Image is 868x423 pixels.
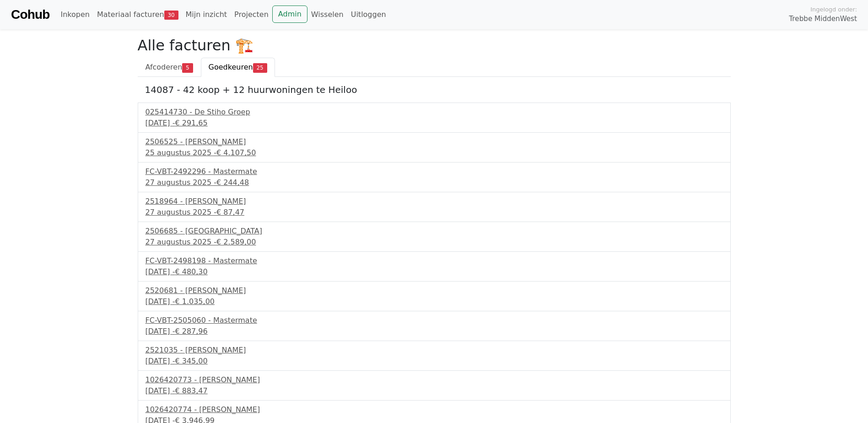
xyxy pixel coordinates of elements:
[182,63,193,72] span: 5
[146,177,723,188] div: 27 augustus 2025 -
[272,5,307,23] a: Admin
[145,84,723,95] h5: 14087 - 42 koop + 12 huurwoningen te Heiloo
[146,255,723,266] div: FC-VBT-2498198 - Mastermate
[209,63,253,71] span: Goedkeuren
[216,178,249,187] span: € 244,48
[146,345,723,367] a: 2521035 - [PERSON_NAME][DATE] -€ 345,00
[231,5,272,24] a: Projecten
[810,5,857,14] span: Ingelogd onder:
[146,107,723,129] a: 025414730 - De Stiho Groep[DATE] -€ 291,65
[146,118,723,129] div: [DATE] -
[347,5,390,24] a: Uitloggen
[146,356,723,367] div: [DATE] -
[182,5,231,24] a: Mijn inzicht
[175,119,207,127] span: € 291,65
[146,196,723,207] div: 2518964 - [PERSON_NAME]
[253,63,267,72] span: 25
[93,5,182,24] a: Materiaal facturen30
[146,404,723,415] div: 1026420774 - [PERSON_NAME]
[216,238,256,246] span: € 2.589,00
[146,345,723,356] div: 2521035 - [PERSON_NAME]
[175,386,207,395] span: € 883,47
[146,207,723,218] div: 27 augustus 2025 -
[789,14,857,24] span: Trebbe MiddenWest
[146,196,723,218] a: 2518964 - [PERSON_NAME]27 augustus 2025 -€ 87,47
[175,357,207,365] span: € 345,00
[146,374,723,396] a: 1026420773 - [PERSON_NAME][DATE] -€ 883,47
[146,147,723,158] div: 25 augustus 2025 -
[146,226,723,248] a: 2506685 - [GEOGRAPHIC_DATA]27 augustus 2025 -€ 2.589,00
[175,267,207,276] span: € 480,30
[175,297,215,306] span: € 1.035,00
[146,326,723,337] div: [DATE] -
[146,237,723,248] div: 27 augustus 2025 -
[146,285,723,307] a: 2520681 - [PERSON_NAME][DATE] -€ 1.035,00
[216,208,244,217] span: € 87,47
[138,58,201,77] a: Afcoderen5
[146,136,723,147] div: 2506525 - [PERSON_NAME]
[146,107,723,118] div: 025414730 - De Stiho Groep
[138,37,731,54] h2: Alle facturen 🏗️
[146,63,183,71] span: Afcoderen
[216,148,256,157] span: € 4.107,50
[146,374,723,385] div: 1026420773 - [PERSON_NAME]
[146,166,723,177] div: FC-VBT-2492296 - Mastermate
[146,226,723,237] div: 2506685 - [GEOGRAPHIC_DATA]
[57,5,93,24] a: Inkopen
[146,285,723,296] div: 2520681 - [PERSON_NAME]
[146,296,723,307] div: [DATE] -
[201,58,275,77] a: Goedkeuren25
[146,166,723,188] a: FC-VBT-2492296 - Mastermate27 augustus 2025 -€ 244,48
[146,255,723,277] a: FC-VBT-2498198 - Mastermate[DATE] -€ 480,30
[146,266,723,277] div: [DATE] -
[11,4,49,26] a: Cohub
[307,5,347,24] a: Wisselen
[146,136,723,158] a: 2506525 - [PERSON_NAME]25 augustus 2025 -€ 4.107,50
[146,315,723,337] a: FC-VBT-2505060 - Mastermate[DATE] -€ 287,96
[146,315,723,326] div: FC-VBT-2505060 - Mastermate
[175,327,207,336] span: € 287,96
[164,11,178,20] span: 30
[146,385,723,396] div: [DATE] -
